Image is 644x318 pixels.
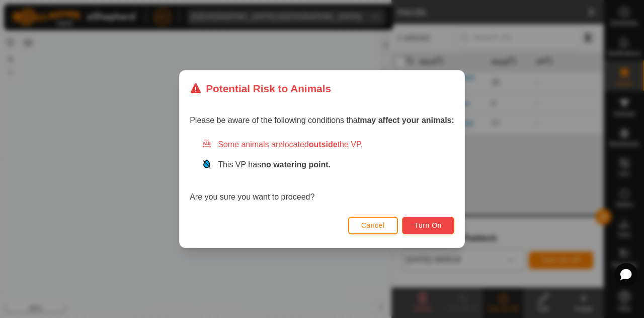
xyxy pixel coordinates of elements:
[360,116,454,124] strong: may affect your animals:
[309,140,338,149] strong: outside
[402,217,454,234] button: Turn On
[415,221,442,229] span: Turn On
[190,81,331,96] div: Potential Risk to Animals
[283,140,363,149] span: located the VP.
[190,116,454,124] span: Please be aware of the following conditions that
[361,221,385,229] span: Cancel
[261,160,331,169] strong: no watering point.
[348,217,398,234] button: Cancel
[190,139,454,203] div: Are you sure you want to proceed?
[202,139,454,151] div: Some animals are
[218,160,331,169] span: This VP has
